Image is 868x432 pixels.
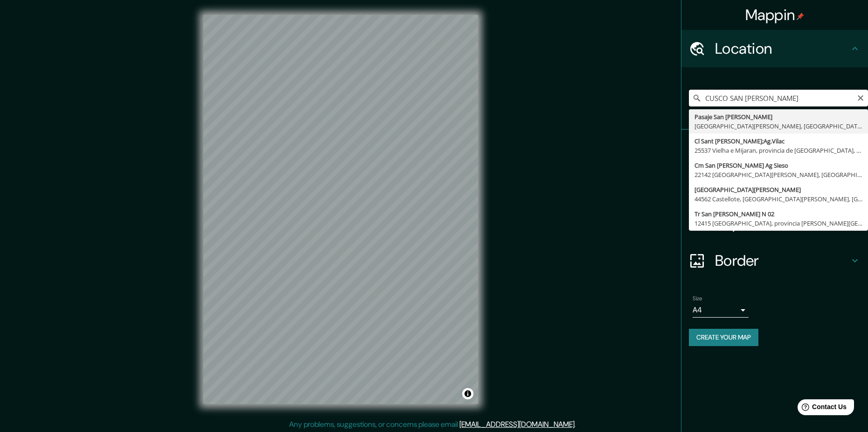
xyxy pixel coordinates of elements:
button: Toggle attribution [462,388,473,399]
div: Cl Sant [PERSON_NAME];Ag.Vilac [694,136,862,146]
h4: Location [715,39,849,58]
div: [GEOGRAPHIC_DATA][PERSON_NAME] [694,185,862,194]
div: 22142 [GEOGRAPHIC_DATA][PERSON_NAME], [GEOGRAPHIC_DATA][PERSON_NAME], [GEOGRAPHIC_DATA] [694,170,862,179]
iframe: Help widget launcher [785,396,858,422]
h4: Border [715,251,849,270]
button: Clear [857,93,864,102]
div: Border [681,242,868,279]
h4: Mappin [745,6,805,24]
div: . [576,419,577,430]
button: Create your map [689,329,758,346]
div: 12415 [GEOGRAPHIC_DATA], provincia [PERSON_NAME][GEOGRAPHIC_DATA], [GEOGRAPHIC_DATA] [694,219,862,228]
h4: Layout [715,214,849,233]
div: Layout [681,205,868,242]
p: Any problems, suggestions, or concerns please email . [289,419,576,430]
input: Pick your city or area [689,90,868,106]
div: [GEOGRAPHIC_DATA][PERSON_NAME], [GEOGRAPHIC_DATA] 8050000, [GEOGRAPHIC_DATA] [694,121,862,131]
img: pin-icon.png [797,13,804,20]
div: Pasaje San [PERSON_NAME] [694,112,862,121]
div: 44562 Castellote, [GEOGRAPHIC_DATA][PERSON_NAME], [GEOGRAPHIC_DATA] [694,194,862,204]
div: Cm San [PERSON_NAME] Ag Sieso [694,161,862,170]
div: 25537 Vielha e Mijaran, provincia de [GEOGRAPHIC_DATA], [GEOGRAPHIC_DATA] [694,146,862,155]
div: Style [681,167,868,205]
canvas: Map [203,15,478,404]
div: . [577,419,579,430]
div: Tr San [PERSON_NAME] N 02 [694,209,862,219]
div: Pins [681,130,868,167]
a: [EMAIL_ADDRESS][DOMAIN_NAME] [459,419,575,429]
label: Size [693,295,702,303]
div: A4 [693,303,749,318]
div: Location [681,30,868,67]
